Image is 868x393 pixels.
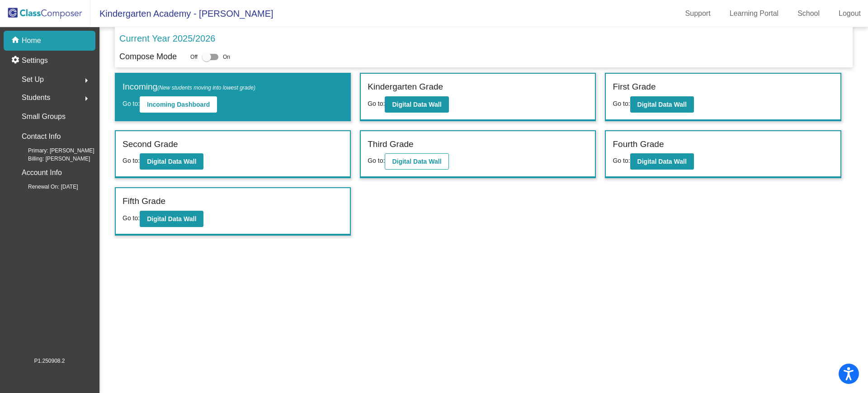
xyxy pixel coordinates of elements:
[14,147,94,155] span: Primary: [PERSON_NAME]
[123,80,255,94] label: Incoming
[368,80,443,94] label: Kindergarten Grade
[147,215,196,223] b: Digital Data Wall
[123,138,178,151] label: Second Grade
[392,101,441,108] b: Digital Data Wall
[790,6,827,21] a: School
[722,6,786,21] a: Learning Portal
[81,75,92,86] mat-icon: arrow_right
[140,96,217,113] button: Incoming Dashboard
[630,153,694,170] button: Digital Data Wall
[11,55,22,66] mat-icon: settings
[22,35,41,46] p: Home
[14,155,90,163] span: Billing: [PERSON_NAME]
[90,6,274,21] span: Kindergarten Academy - [PERSON_NAME]
[368,157,385,164] span: Go to:
[11,35,22,46] mat-icon: home
[22,55,48,66] p: Settings
[630,96,694,113] button: Digital Data Wall
[613,80,656,94] label: First Grade
[190,53,198,61] span: Off
[385,153,448,170] button: Digital Data Wall
[140,153,203,170] button: Digital Data Wall
[119,32,215,45] p: Current Year 2025/2026
[157,85,255,91] span: (New students moving into lowest grade)
[22,130,61,143] p: Contact Info
[140,211,203,227] button: Digital Data Wall
[123,195,165,208] label: Fifth Grade
[147,158,196,165] b: Digital Data Wall
[22,166,62,179] p: Account Info
[637,101,687,108] b: Digital Data Wall
[123,100,140,107] span: Go to:
[123,157,140,164] span: Go to:
[385,96,448,113] button: Digital Data Wall
[223,53,230,61] span: On
[22,110,66,123] p: Small Groups
[613,157,630,164] span: Go to:
[147,101,210,108] b: Incoming Dashboard
[392,158,441,165] b: Digital Data Wall
[613,100,630,107] span: Go to:
[678,6,718,21] a: Support
[368,100,385,107] span: Go to:
[81,93,92,104] mat-icon: arrow_right
[368,138,413,151] label: Third Grade
[14,183,78,191] span: Renewal On: [DATE]
[123,214,140,222] span: Go to:
[22,91,50,104] span: Students
[637,158,687,165] b: Digital Data Wall
[22,73,44,86] span: Set Up
[831,6,868,21] a: Logout
[119,51,177,63] p: Compose Mode
[613,138,664,151] label: Fourth Grade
